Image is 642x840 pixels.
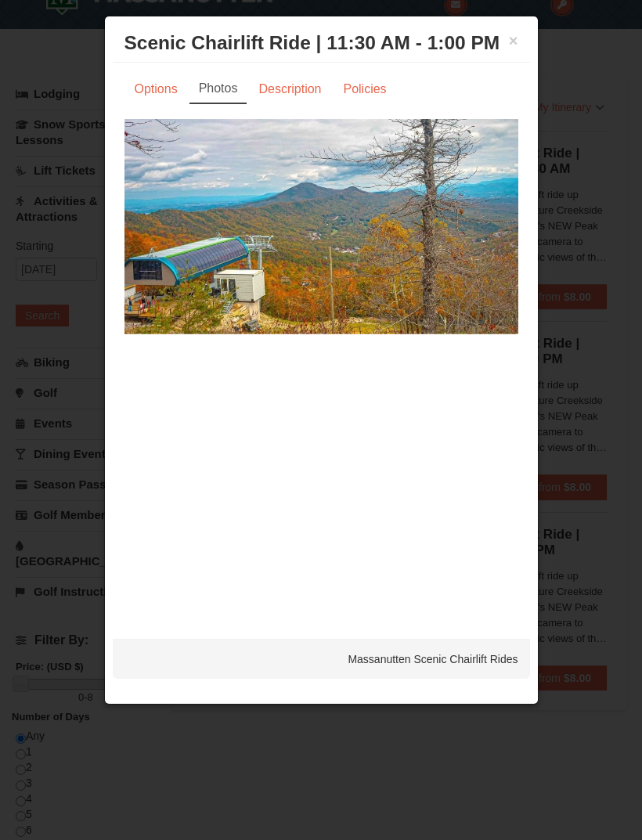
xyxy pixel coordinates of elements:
[124,119,518,334] img: 24896431-13-a88f1aaf.jpg
[189,74,247,104] a: Photos
[509,33,518,49] button: ×
[124,74,188,104] a: Options
[124,31,518,55] h3: Scenic Chairlift Ride | 11:30 AM - 1:00 PM
[113,640,530,679] div: Massanutten Scenic Chairlift Rides
[333,74,396,104] a: Policies
[248,74,331,104] a: Description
